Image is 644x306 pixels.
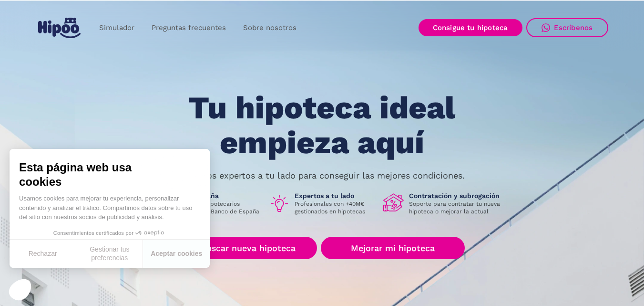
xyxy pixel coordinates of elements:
[409,200,500,215] font: Soporte para contratar tu nueva hipoteca o mejorar la actual
[433,23,508,32] font: Consigue tu hipoteca
[554,23,593,32] font: Escríbenos
[351,243,435,253] font: Mejorar mi hipoteca
[179,170,465,180] font: Nuestros expertos a tu lado para conseguir las mejores condiciones.
[91,19,143,37] a: Simulador
[235,19,305,37] a: Sobre nosotros
[36,14,83,42] a: hogar
[321,237,464,259] a: Mejorar mi hipoteca
[419,19,522,36] a: Consigue tu hipoteca
[143,19,235,37] a: Preguntas frecuentes
[179,237,317,259] a: Buscar nueva hipoteca
[295,200,365,215] font: Profesionales con +40M€ gestionados en hipotecas
[99,23,134,32] font: Simulador
[526,18,608,37] a: Escríbenos
[188,89,455,161] font: Tu hipoteca ideal empieza aquí
[243,23,296,32] font: Sobre nosotros
[409,192,500,200] font: Contratación y subrogación
[152,23,226,32] font: Preguntas frecuentes
[163,200,259,215] font: Intermediarios hipotecarios regulados por el Banco de España
[295,192,354,200] font: Expertos a tu lado
[201,243,296,253] font: Buscar nueva hipoteca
